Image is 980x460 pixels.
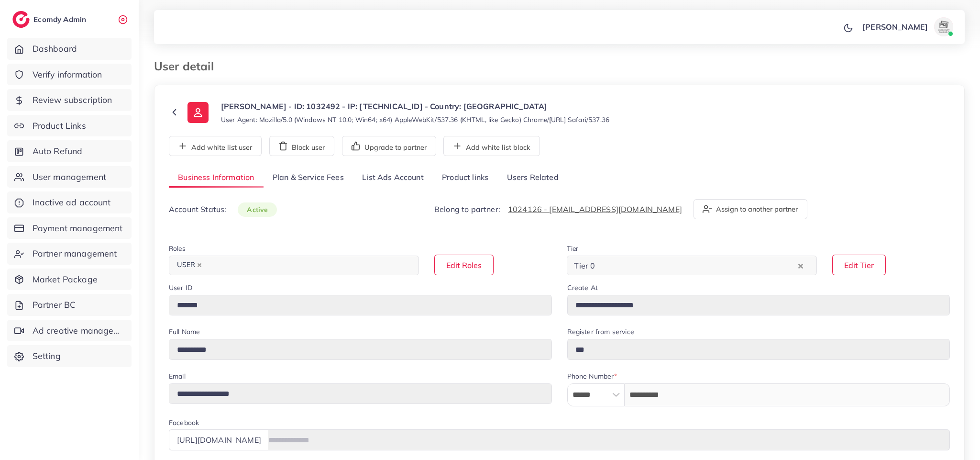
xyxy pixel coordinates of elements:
[7,243,132,265] a: Partner management
[33,94,112,106] span: Review subscription
[221,101,609,112] p: [PERSON_NAME] - ID: 1032492 - IP: [TECHNICAL_ID] - Country: [GEOGRAPHIC_DATA]
[169,371,186,381] label: Email
[169,256,419,275] div: Search for option
[433,168,497,188] a: Product links
[567,256,817,275] div: Search for option
[443,136,540,156] button: Add white list block
[33,247,117,260] span: Partner management
[567,283,598,292] label: Create At
[862,21,928,33] p: [PERSON_NAME]
[598,258,796,273] input: Search for option
[508,204,682,214] a: 1024126 - [EMAIL_ADDRESS][DOMAIN_NAME]
[572,258,597,273] span: Tier 0
[269,136,334,156] button: Block user
[33,68,102,81] span: Verify information
[7,166,132,188] a: User management
[7,115,132,137] a: Product Links
[169,327,200,337] label: Full Name
[567,371,617,381] label: Phone Number
[169,418,199,427] label: Facebook
[264,168,353,188] a: Plan & Service Fees
[497,168,567,188] a: Users Related
[33,196,111,209] span: Inactive ad account
[169,429,269,450] div: [URL][DOMAIN_NAME]
[434,255,494,275] button: Edit Roles
[33,145,83,157] span: Auto Refund
[12,11,88,28] a: logoEcomdy Admin
[12,11,30,28] img: logo
[207,258,407,273] input: Search for option
[169,136,262,156] button: Add white list user
[7,140,132,162] a: Auto Refund
[857,17,957,36] a: [PERSON_NAME]avatar
[33,273,98,286] span: Market Package
[7,320,132,342] a: Ad creative management
[33,350,61,362] span: Setting
[187,102,209,123] img: ic-user-info.36bf1079.svg
[567,244,578,253] label: Tier
[154,59,221,73] h3: User detail
[798,260,803,271] button: Clear Selected
[197,263,202,268] button: Deselect USER
[33,325,124,337] span: Ad creative management
[7,191,132,213] a: Inactive ad account
[33,299,76,311] span: Partner BC
[173,258,206,272] span: USER
[694,199,807,219] button: Assign to another partner
[169,244,186,253] label: Roles
[342,136,436,156] button: Upgrade to partner
[33,171,106,183] span: User management
[238,202,277,217] span: active
[7,217,132,239] a: Payment management
[33,222,123,235] span: Payment management
[33,43,77,55] span: Dashboard
[567,327,634,337] label: Register from service
[7,38,132,60] a: Dashboard
[169,168,264,188] a: Business Information
[7,64,132,86] a: Verify information
[7,345,132,367] a: Setting
[934,17,953,36] img: avatar
[169,203,277,215] p: Account Status:
[221,115,609,124] small: User Agent: Mozilla/5.0 (Windows NT 10.0; Win64; x64) AppleWebKit/537.36 (KHTML, like Gecko) Chro...
[7,89,132,111] a: Review subscription
[33,120,86,132] span: Product Links
[832,255,886,275] button: Edit Tier
[7,269,132,291] a: Market Package
[169,283,192,292] label: User ID
[434,203,682,215] p: Belong to partner:
[7,294,132,316] a: Partner BC
[33,15,88,24] h2: Ecomdy Admin
[353,168,433,188] a: List Ads Account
